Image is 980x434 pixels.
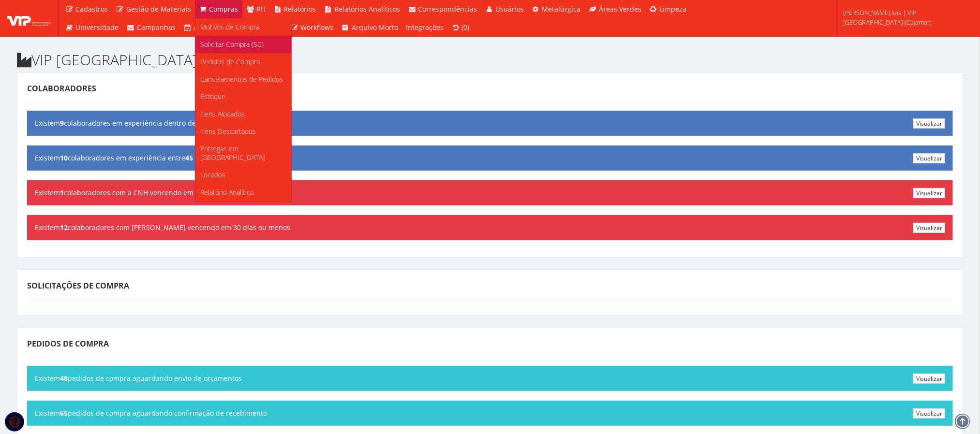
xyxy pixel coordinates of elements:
a: Workflows [286,18,338,37]
b: 9 [60,118,64,128]
span: Itens Alocados [200,109,245,118]
a: Entregas em [GEOGRAPHIC_DATA] [195,140,291,166]
b: 45 e 90 dias [185,153,224,162]
div: Existem pedidos de compra aguardando confirmação de recebimento [27,401,953,426]
div: Existem colaboradores com [PERSON_NAME] vencendo em 30 dias ou menos [27,215,953,240]
b: 10 [60,153,68,162]
span: Correspondências [418,4,477,14]
span: (0) [462,23,470,32]
b: 48 [60,374,68,383]
a: Visualizar [913,223,945,233]
span: RH [256,4,266,14]
span: Workflows [301,23,334,32]
span: Compras [209,4,238,14]
a: Visualizar [913,188,945,198]
span: Assistência Técnica [194,23,257,32]
span: Arquivo Morto [352,23,398,32]
a: Campanhas [123,18,180,37]
span: Usuários [495,4,524,14]
a: Cancelamentos de Pedidos [195,71,291,88]
span: Integrações [406,23,444,32]
span: Universidade [76,23,119,32]
a: Pedidos de Compra [195,53,291,71]
b: 1 [60,188,64,197]
span: Pedidos de Compra [200,57,260,66]
a: Estoque [195,88,291,105]
span: Áreas Verdes [599,4,641,14]
a: (0) [447,18,474,37]
h2: VIP [GEOGRAPHIC_DATA] (Cajamar) [17,52,963,68]
div: Existem pedidos de compra aguardando envio de orçamentos [27,366,953,391]
a: Visualizar [913,153,945,163]
span: Campanhas [137,23,176,32]
a: Solicitar Compra (SC) [195,36,291,53]
img: logo [7,11,51,26]
div: Existem colaboradores com a CNH vencendo em 15 dias ou menos [27,180,953,205]
span: Metalúrgica [542,4,581,14]
span: [PERSON_NAME].luis | VIP [GEOGRAPHIC_DATA] (Cajamar) [844,8,967,27]
b: 65 [60,408,68,418]
span: Colaboradores [27,83,96,94]
a: Visualizar [913,374,945,384]
span: Relatórios [284,4,316,14]
span: Locados [200,170,225,179]
a: Itens Alocados [195,105,291,123]
a: Universidade [61,18,123,37]
span: Relatório Analítico [200,188,254,197]
span: Estoque [200,92,225,101]
a: Itens Descartados [195,123,291,140]
b: 12 [60,223,68,232]
span: Entregas em [GEOGRAPHIC_DATA] [200,144,265,162]
a: Motivos de Compra [195,18,291,36]
a: Integrações [402,18,447,37]
span: Itens Descartados [200,127,256,136]
div: Existem colaboradores em experiência dentro de [27,111,953,136]
span: Limpeza [660,4,687,14]
div: Existem colaboradores em experiência entre [27,145,953,171]
span: Gestão de Materiais [126,4,191,14]
span: Motivos de Compra [200,22,259,31]
a: Visualizar [913,118,945,129]
a: Indicadores [195,201,291,218]
span: Cancelamentos de Pedidos [200,74,283,84]
span: Solicitar Compra (SC) [200,40,264,49]
a: Locados [195,166,291,184]
a: Relatório Analítico [195,184,291,201]
span: Cadastros [76,4,108,14]
a: Arquivo Morto [338,18,402,37]
a: Assistência Técnica [179,18,261,37]
span: Solicitações de Compra [27,280,129,291]
a: Visualizar [913,408,945,419]
span: Pedidos de Compra [27,338,109,349]
span: Relatórios Analíticos [334,4,400,14]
